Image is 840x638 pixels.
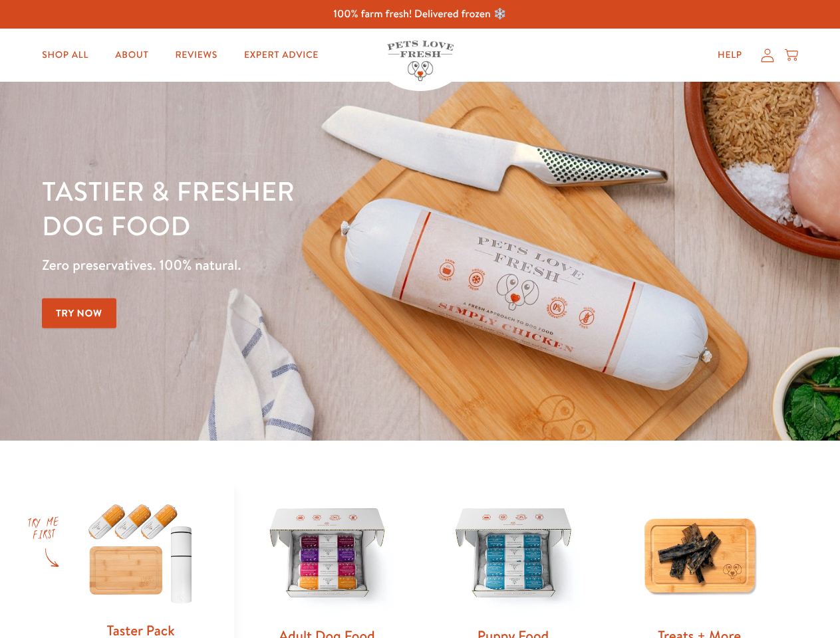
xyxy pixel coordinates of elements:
a: Shop All [31,42,99,68]
h1: Tastier & fresher dog food [42,173,546,243]
a: Reviews [164,42,227,68]
a: Try Now [42,298,116,328]
p: Zero preservatives. 100% natural. [42,253,546,277]
a: Expert Advice [233,42,329,68]
img: Pets Love Fresh [387,41,454,81]
a: Help [707,42,753,68]
a: About [104,42,159,68]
